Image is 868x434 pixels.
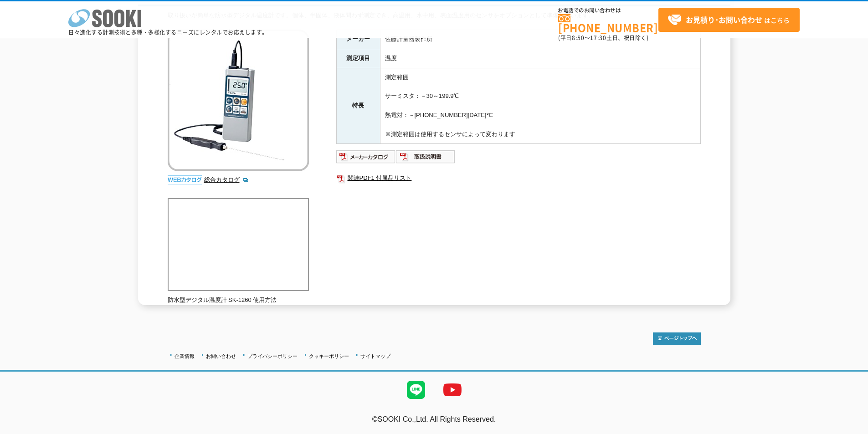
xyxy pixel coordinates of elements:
[653,332,701,345] img: トップページへ
[336,68,380,144] th: 特長
[396,149,456,164] img: 取扱説明書
[398,372,434,408] img: LINE
[360,353,390,359] a: サイトマップ
[247,353,298,359] a: プライバシーポリシー
[68,30,268,35] p: 日々進化する計測技術と多種・多様化するニーズにレンタルでお応えします。
[206,353,236,359] a: お問い合わせ
[336,149,396,164] img: メーカーカタログ
[572,34,585,42] span: 8:50
[658,8,800,32] a: お見積り･お問い合わせはこちら
[168,30,309,171] img: デジタル温度計 SK-1260
[336,49,380,68] th: 測定項目
[686,14,762,25] strong: お見積り･お問い合わせ
[204,176,249,183] a: 総合カタログ
[336,156,396,163] a: メーカーカタログ
[309,353,349,359] a: クッキーポリシー
[380,49,700,68] td: 温度
[336,172,701,184] a: 関連PDF1 付属品リスト
[168,296,309,305] p: 防水型デジタル温度計 SK-1260 使用方法
[396,156,456,163] a: 取扱説明書
[668,13,790,27] span: はこちら
[558,14,658,33] a: [PHONE_NUMBER]
[434,372,471,408] img: YouTube
[168,175,202,184] img: webカタログ
[380,68,700,144] td: 測定範囲 サーミスタ：－30～199.9℃ 熱電対：－[PHONE_NUMBER][DATE]℃ ※測定範囲は使用するセンサによって変わります
[558,34,648,42] span: (平日 ～ 土日、祝日除く)
[590,34,606,42] span: 17:30
[833,425,868,433] a: テストMail
[175,353,195,359] a: 企業情報
[558,8,658,13] span: お電話でのお問い合わせは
